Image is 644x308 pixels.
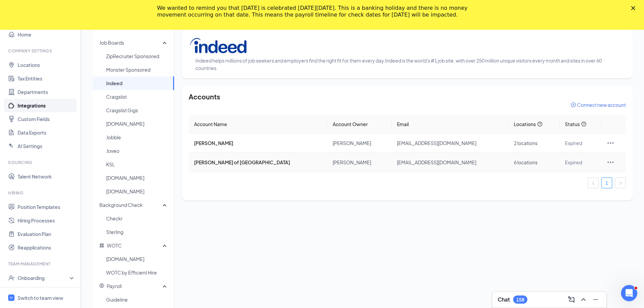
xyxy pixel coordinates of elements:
[18,126,75,139] a: Data Exports
[588,177,599,188] li: Previous Page
[566,294,577,305] button: ComposeMessage
[106,90,169,103] span: Craigslist
[514,120,536,128] span: Locations
[590,294,601,305] button: Minimize
[106,144,169,158] span: Joveo
[18,294,63,301] div: Switch to team view
[18,170,75,183] a: Talent Network
[333,159,371,165] span: [PERSON_NAME]
[106,158,169,171] span: KSL
[18,200,75,214] a: Position Templates
[99,283,104,288] svg: DollarCircle
[106,212,169,225] span: Checkr
[189,92,626,101] h4: Accounts
[157,5,476,18] div: We wanted to remind you that [DATE] is celebrated [DATE][DATE]. This is a banking holiday and the...
[514,140,538,146] span: 2 locations
[8,190,74,196] div: Hiring
[565,120,580,128] span: Status
[591,181,595,185] span: left
[8,275,15,281] svg: UserCheck
[333,140,371,146] span: [PERSON_NAME]
[516,297,524,303] div: 158
[592,295,600,304] svg: Minimize
[8,48,74,54] div: Company Settings
[106,252,169,266] span: [DOMAIN_NAME]
[18,99,75,112] a: Integrations
[621,285,637,301] iframe: Intercom live chat
[581,122,586,126] span: question-circle
[601,177,612,188] li: 1
[8,261,74,267] div: Team Management
[106,171,169,185] span: [DOMAIN_NAME]
[565,159,582,165] span: Expired
[194,121,227,127] span: Account Name
[514,159,538,165] span: 6 locations
[615,177,626,188] button: right
[18,85,75,99] a: Departments
[397,140,476,146] span: [EMAIL_ADDRESS][DOMAIN_NAME]
[18,112,75,126] a: Custom Fields
[606,158,615,166] svg: Ellipses
[195,65,218,71] span: countries.
[18,72,75,85] a: Tax Entities
[18,275,70,281] div: Onboarding
[106,266,169,279] span: WOTC by Efficient Hire
[107,283,122,289] span: Payroll
[195,57,602,64] span: Indeed helps millions of job seekers and employers find the right fit for them every day.Indeed i...
[567,295,575,304] svg: ComposeMessage
[8,160,74,165] div: Sourcing
[606,139,615,147] svg: Ellipses
[106,103,169,117] span: Craigslist Gigs
[194,159,290,165] span: [PERSON_NAME] of [GEOGRAPHIC_DATA]
[106,117,169,131] span: [DOMAIN_NAME]
[106,76,169,90] span: Indeed
[18,28,75,41] a: Home
[602,178,612,188] a: 1
[99,202,143,208] span: Background Check
[565,140,582,146] span: Expired
[106,63,169,76] span: Monster Sponsored
[618,181,622,185] span: right
[106,49,169,63] span: ZipRecruiter Sponsored
[106,225,169,239] span: Sterling
[18,58,75,72] a: Locations
[571,102,576,107] span: plus-circle
[99,40,124,46] span: Job Boards
[106,131,169,144] span: Jobble
[579,295,588,304] svg: ChevronUp
[18,241,75,254] a: Reapplications
[588,177,599,188] button: left
[498,296,510,303] h3: Chat
[391,115,509,134] th: Email
[397,159,476,165] span: [EMAIL_ADDRESS][DOMAIN_NAME]
[99,243,104,247] svg: Government
[9,295,14,300] svg: WorkstreamLogo
[18,139,75,153] a: AI Settings
[578,294,589,305] button: ChevronUp
[106,293,169,306] span: Guideline
[577,101,626,108] span: Connect new account
[18,214,75,227] a: Hiring Processes
[327,115,391,134] th: Account Owner
[107,242,122,248] span: WOTC
[538,122,542,126] span: question-circle
[615,177,626,188] li: Next Page
[18,227,75,241] a: Evaluation Plan
[106,185,169,198] span: [DOMAIN_NAME]
[194,140,233,146] span: [PERSON_NAME]
[631,6,638,10] div: Close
